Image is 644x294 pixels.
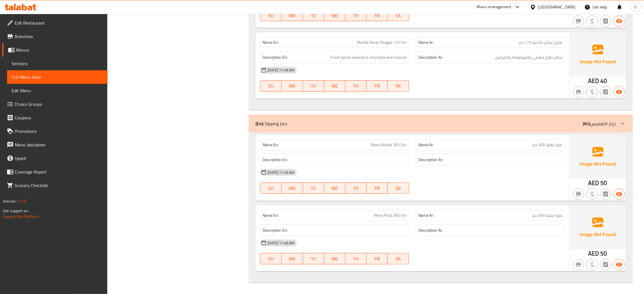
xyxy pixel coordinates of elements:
button: MO [281,253,303,264]
span: [DATE] 11:49 AM [265,170,296,175]
span: 50 [601,248,607,259]
span: Menu disclaimer [15,141,103,148]
button: MO [281,80,303,92]
button: WE [324,80,345,92]
button: Not has choices [600,86,611,98]
a: Upsell [2,152,108,165]
a: Choice Groups [2,97,108,111]
a: Promotions [2,124,108,138]
button: TU [303,253,324,264]
strong: Name En: [263,40,279,45]
span: Upsell [15,155,103,162]
div: [GEOGRAPHIC_DATA] [538,4,575,10]
button: Not branch specific item [573,16,584,27]
span: 40 [601,75,607,86]
span: SA [390,184,407,192]
span: Sections [12,60,103,67]
strong: Description En: [263,156,288,163]
span: بيكان طازج مغطى بالشوكولاتة والكراميل [495,54,562,61]
span: SA [390,82,407,90]
span: TU [305,12,322,20]
span: SU [263,12,279,20]
span: مورا نوتيلا 300 جم [532,142,562,148]
button: Purchased item [586,259,598,270]
a: Coverage Report [2,165,108,179]
span: WE [326,184,343,192]
a: Coupons [2,111,108,124]
span: TH [348,184,364,192]
img: Ae5nvW7+0k+MAAAAAElFTkSuQmCC [569,135,626,179]
span: SU [263,255,279,263]
a: Grocery Checklist [2,179,108,192]
span: FR [369,184,385,192]
span: SA [390,255,407,263]
b: (Ar): [583,119,590,128]
button: Not branch specific item [573,188,584,200]
button: Available [614,188,625,200]
button: TH [345,10,366,21]
button: SU [260,80,281,92]
span: SU [263,184,279,192]
strong: Description Ar: [418,156,443,163]
span: Full Menu View [12,74,103,80]
button: TH [345,183,366,194]
strong: Description Ar: [418,227,443,234]
button: Available [614,259,625,270]
span: FR [369,12,385,20]
span: [DATE] 11:49 AM [265,67,296,73]
img: Ae5nvW7+0k+MAAAAAElFTkSuQmCC [569,205,626,249]
strong: Description En: [263,227,288,234]
span: Mora Nutella 300 Gm [371,142,407,148]
span: SU [263,82,279,90]
span: Coverage Report [15,168,103,175]
button: SA [388,10,409,21]
button: Not has choices [600,188,611,200]
a: Edit Restaurant [2,16,108,30]
button: FR [366,10,388,21]
p: Dipping Jars [256,120,287,127]
span: O [634,4,637,10]
button: FR [366,253,388,264]
button: SU [260,10,281,21]
button: Purchased item [586,188,598,200]
a: Branches [2,30,108,43]
button: Available [614,16,625,27]
a: Support.OpsPlatform [3,213,39,220]
button: Not has choices [600,16,611,27]
button: Not branch specific item [573,259,584,270]
button: SA [388,80,409,92]
button: MO [281,10,303,21]
a: Menus [2,43,108,57]
button: WE [324,183,345,194]
span: Branches [15,33,103,40]
span: [DATE] 11:49 AM [265,240,296,246]
span: Version: [3,198,17,205]
button: SU [260,183,281,194]
strong: Description En: [263,54,288,61]
button: SA [388,183,409,194]
span: Promotions [15,128,103,135]
div: (En): Dipping Jars(Ar):جرار التغميس [249,115,633,133]
span: Mora Pista 300 Gm [374,212,407,218]
strong: Name Ar: [418,142,434,148]
span: مورا بيستا 300 جم [532,212,562,218]
span: FR [369,82,385,90]
b: (En): [256,119,264,128]
a: Sections [7,57,108,70]
span: WE [326,255,343,263]
span: Coupons [15,114,103,121]
button: TH [345,80,366,92]
span: Choice Groups [15,101,103,107]
button: MO [281,183,303,194]
a: Full Menu View [7,70,108,84]
span: Grocery Checklist [15,182,103,189]
button: TU [303,10,324,21]
a: Menu disclaimer [2,138,108,152]
span: FR [369,255,385,263]
button: SU [260,253,281,264]
button: TH [345,253,366,264]
strong: Name Ar: [418,40,434,45]
button: Purchased item [586,86,598,98]
span: WE [326,82,343,90]
button: TU [303,183,324,194]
